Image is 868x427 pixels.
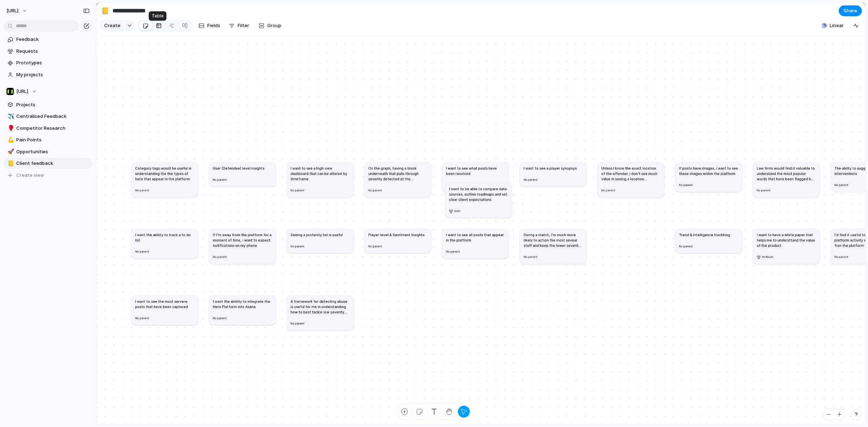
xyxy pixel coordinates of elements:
[135,299,194,309] h1: I want to see the most servere posts that have been captured
[368,188,382,192] span: No parent
[4,99,92,110] a: Projects
[368,166,427,182] h1: On the graph, having a block underneath that pulls through severity detected at the particular mo...
[679,166,738,176] h1: If posts have images, i want to see these images within the platform
[367,243,383,250] button: No parent
[448,208,461,215] button: blah
[212,315,228,322] button: No parent
[290,299,349,315] h1: A framework for detecting abuse is useful for me in understanding how to best tackle low severity...
[445,248,461,255] button: No parent
[7,148,14,155] button: 🚀
[523,253,539,261] button: No parent
[4,134,92,145] a: 💪Pain Points
[601,166,660,182] h1: Unless I know the exact location of the offender, i don't see much value in seeing a location bre...
[16,59,90,67] span: Prototypes
[16,36,90,43] span: Feedback
[196,20,223,31] button: Fields
[255,20,285,31] button: Group
[7,125,14,132] button: 🥊
[149,11,166,21] div: Table
[7,160,14,167] button: 📒
[839,5,862,16] button: Share
[16,48,90,55] span: Requests
[679,244,693,248] span: No parent
[524,232,583,248] h1: During a match, I'm much more likely to action the most sevear stuff and keep the lower severity ...
[446,166,505,176] h1: I want to see what posts have been resolved
[213,316,227,320] span: No parent
[678,243,694,250] button: No parent
[135,232,194,243] h1: I want the ability to track a to do list
[445,182,461,189] button: No parent
[289,243,306,250] button: No parent
[833,182,850,189] button: No parent
[367,187,383,194] button: No parent
[16,71,90,78] span: My projects
[8,136,13,144] div: 💪
[135,249,149,253] span: No parent
[4,158,92,169] a: 📒Client feedback
[679,183,693,187] span: No parent
[757,232,816,248] h1: I want to have a white paper that helps me to understtand the value of the product
[601,188,616,192] span: No parent
[4,123,92,134] a: 🥊Competitor Research
[7,113,14,120] button: ✈️
[7,136,14,144] button: 💪
[446,249,460,253] span: No parent
[213,255,227,259] span: No parent
[4,34,92,45] a: Feedback
[523,176,539,183] button: No parent
[135,316,149,320] span: No parent
[8,112,13,121] div: ✈️
[819,20,847,31] button: Linear
[7,7,18,14] span: [URL]
[101,6,109,16] div: 📒
[290,244,305,248] span: No parent
[834,255,848,259] span: No parent
[135,166,194,182] h1: Category tags would be useful in understanding the the types of hate that appear in the platform
[16,160,90,167] span: Client feedback
[8,159,13,168] div: 📒
[4,146,92,157] a: 🚀Opportunities
[368,244,382,248] span: No parent
[290,321,305,325] span: No parent
[8,148,13,156] div: 🚀
[757,166,816,182] h1: Law firms would find it valuable to understand the most popular words that have been flagged by t...
[756,187,772,194] button: No parent
[678,182,694,189] button: No parent
[833,253,850,261] button: No parent
[99,5,111,17] button: 📒
[368,232,424,238] h1: Player-level & Sentiment Insights
[16,125,90,132] span: Competitor Research
[449,186,508,202] h1: I want to be able to compare data sources, outline roadmaps and set clear client expectations
[212,176,228,183] button: No parent
[238,22,249,29] span: Filter
[290,232,342,238] h1: Seeing a profanity list is useful
[524,255,538,259] span: No parent
[134,315,150,322] button: No parent
[267,22,281,29] span: Group
[4,57,92,68] a: Prototypes
[290,166,349,182] h1: I want to see a high view dashboard that can be altered by timeframe
[100,20,124,31] button: Create
[4,86,92,97] button: [URL]
[762,255,773,259] span: M-Bison
[3,5,31,17] button: [URL]
[213,166,264,171] h1: User (Defendee) level insights
[134,248,150,255] button: No parent
[16,113,90,120] span: Centralised Feedback
[4,111,92,122] a: ✈️Centralised Feedback
[4,69,92,80] a: My projects
[134,187,150,194] button: No parent
[213,299,272,309] h1: I want the abiliity to integrate the Hero Platform into Asana
[524,178,538,181] span: No parent
[524,166,577,171] h1: I want to see a player synopsys
[16,136,90,144] span: Pain Points
[4,46,92,57] a: Requests
[213,178,227,181] span: No parent
[104,22,120,29] span: Create
[16,172,44,179] span: Create view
